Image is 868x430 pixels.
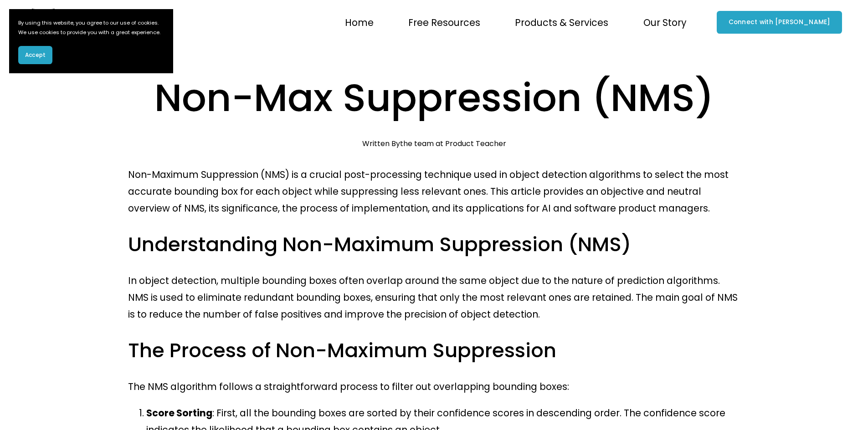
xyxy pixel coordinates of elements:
span: Free Resources [408,14,480,31]
h3: Understanding Non-Maximum Suppression (NMS) [128,231,740,258]
a: the team at Product Teacher [400,138,506,149]
a: folder dropdown [643,13,687,31]
a: Home [345,13,374,31]
p: By using this website, you agree to our use of cookies. We use cookies to provide you with a grea... [18,18,164,37]
p: In object detection, multiple bounding boxes often overlap around the same object due to the natu... [128,272,740,323]
a: folder dropdown [515,13,608,31]
p: The NMS algorithm follows a straightforward process to filter out overlapping bounding boxes: [128,378,740,395]
div: Written By [362,139,506,148]
span: Products & Services [515,14,608,31]
p: Non-Maximum Suppression (NMS) is a crucial post-processing technique used in object detection alg... [128,166,740,217]
strong: Score Sorting [146,406,212,420]
section: Cookie banner [9,9,173,73]
button: Accept [18,46,52,64]
h3: The Process of Non-Maximum Suppression [128,337,740,364]
a: folder dropdown [408,13,480,31]
h1: Non-Max Suppression (NMS) [128,71,740,125]
a: Connect with [PERSON_NAME] [717,11,842,34]
span: Accept [25,51,46,59]
span: Our Story [643,14,687,31]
